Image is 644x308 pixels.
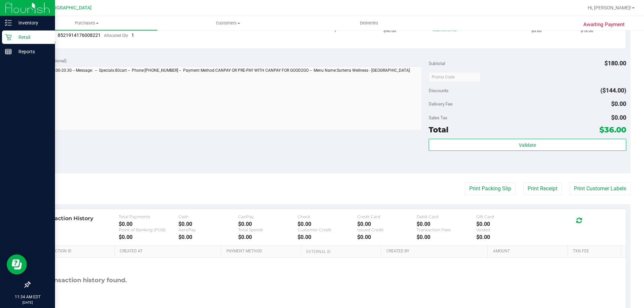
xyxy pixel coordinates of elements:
a: Amount [493,249,565,254]
div: $0.00 [417,234,476,240]
inline-svg: Inventory [5,19,12,26]
div: Point of Banking (POB) [119,227,178,232]
span: 1 [131,33,134,38]
span: 8521914176008221 [58,33,101,38]
div: No transaction history found. [35,258,127,303]
inline-svg: Retail [5,34,12,41]
button: Validate [429,139,626,151]
a: Customers [157,16,299,30]
div: Debit Card [417,214,476,219]
div: $0.00 [476,221,536,227]
span: Awaiting Payment [583,21,625,28]
div: $0.00 [298,221,357,227]
div: $0.00 [417,221,476,227]
input: Promo Code [429,72,481,82]
span: $0.00 [531,28,542,34]
div: Check [298,214,357,219]
span: Delivery Fee [429,101,452,107]
p: Reports [12,48,52,56]
div: $0.00 [238,234,298,240]
button: Print Receipt [523,182,562,195]
span: $180.00 [604,60,626,67]
div: $0.00 [238,221,298,227]
span: Subtotal [429,61,445,66]
div: $0.00 [178,234,238,240]
span: Allocated Qty [104,33,128,38]
span: [GEOGRAPHIC_DATA] [46,5,92,11]
span: Hi, [PERSON_NAME]! [588,5,631,10]
a: Created By [386,249,485,254]
div: Total Spendr [238,227,298,232]
a: Payment Method [226,249,299,254]
div: $0.00 [357,221,417,227]
span: $0.00 [611,100,626,107]
div: $0.00 [298,234,357,240]
a: Deliveries [299,16,440,30]
div: $0.00 [476,234,536,240]
div: Gift Card [476,214,536,219]
p: 11:34 AM EDT [3,294,52,300]
button: Print Customer Labels [570,182,631,195]
div: $0.00 [178,221,238,227]
span: Sales Tax [429,115,447,120]
a: Purchases [16,16,157,30]
div: Voided [476,227,536,232]
div: Customer Credit [298,227,357,232]
p: Inventory [12,19,52,27]
th: External ID [301,246,381,258]
a: Transaction ID [40,249,112,254]
span: $0.00 [611,114,626,121]
div: $0.00 [119,221,178,227]
span: $18.00 [581,28,593,34]
a: Created At [120,249,218,254]
div: Total Payments [119,214,178,219]
div: $0.00 [119,234,178,240]
p: [DATE] [3,300,52,305]
div: Issued Credit [357,227,417,232]
span: Purchases [16,20,157,26]
span: Discounts [429,84,448,97]
p: Retail [12,33,52,41]
div: $0.00 [357,234,417,240]
div: AeroPay [178,227,238,232]
button: Print Packing Slip [465,182,516,195]
span: 1 [334,28,336,34]
span: $90.00 [383,28,396,34]
span: $36.00 [599,125,626,134]
span: Validate [519,142,536,148]
span: Total [429,125,448,134]
iframe: Resource center [7,254,27,274]
div: Cash [178,214,238,219]
span: Customers [158,20,298,26]
div: CanPay [238,214,298,219]
span: ($144.00) [600,87,626,94]
div: Transaction Fees [417,227,476,232]
a: Txn Fee [573,249,618,254]
inline-svg: Reports [5,48,12,55]
span: Deliveries [351,20,387,26]
div: Credit Card [357,214,417,219]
